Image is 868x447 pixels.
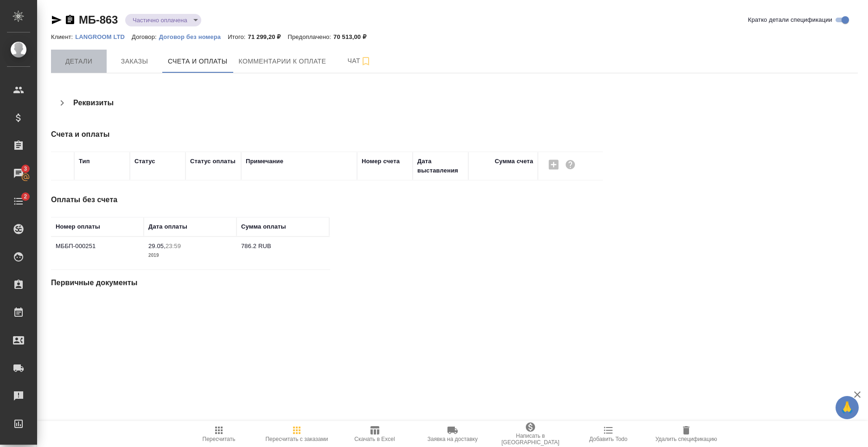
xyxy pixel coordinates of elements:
[112,56,157,67] span: Заказы
[51,33,75,40] p: Клиент:
[148,251,232,260] p: 2019
[125,14,201,26] div: Частично оплачена
[75,33,132,40] p: LANGROOM LTD
[236,237,329,269] td: 786.2 RUB
[79,157,90,166] div: Тип
[159,32,228,40] a: Договор без номера
[337,55,382,67] span: Чат
[748,15,832,25] span: Кратко детали спецификации
[2,190,35,213] a: 2
[51,237,144,269] td: МББП-000251
[360,56,371,67] svg: Подписаться
[159,33,228,40] p: Договор без номера
[2,162,35,185] a: 3
[190,157,236,166] div: Статус оплаты
[51,194,589,205] h4: Оплаты без счета
[51,129,589,140] h4: Счета и оплаты
[228,33,248,40] p: Итого:
[73,97,114,109] h4: Реквизиты
[130,16,190,24] button: Частично оплачена
[51,277,589,288] h4: Первичные документы
[18,164,32,173] span: 3
[79,13,118,26] a: МБ-863
[239,56,326,67] span: Комментарии к оплате
[134,157,155,166] div: Статус
[495,157,533,166] div: Сумма счета
[417,157,464,175] div: Дата выставления
[333,33,373,40] p: 70 513,00 ₽
[148,243,166,249] p: 29.05,
[246,157,283,166] div: Примечание
[166,243,181,249] p: 23:59
[839,398,855,417] span: 🙏
[168,56,228,67] span: Счета и оплаты
[132,33,159,40] p: Договор:
[241,222,286,231] div: Сумма оплаты
[57,56,101,67] span: Детали
[362,157,400,166] div: Номер счета
[75,32,132,40] a: LANGROOM LTD
[51,14,62,26] button: Скопировать ссылку для ЯМессенджера
[248,33,288,40] p: 71 299,20 ₽
[56,222,100,231] div: Номер оплаты
[64,14,76,26] button: Скопировать ссылку
[836,396,859,419] button: 🙏
[288,33,334,40] p: Предоплачено:
[18,192,32,201] span: 2
[148,222,187,231] div: Дата оплаты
